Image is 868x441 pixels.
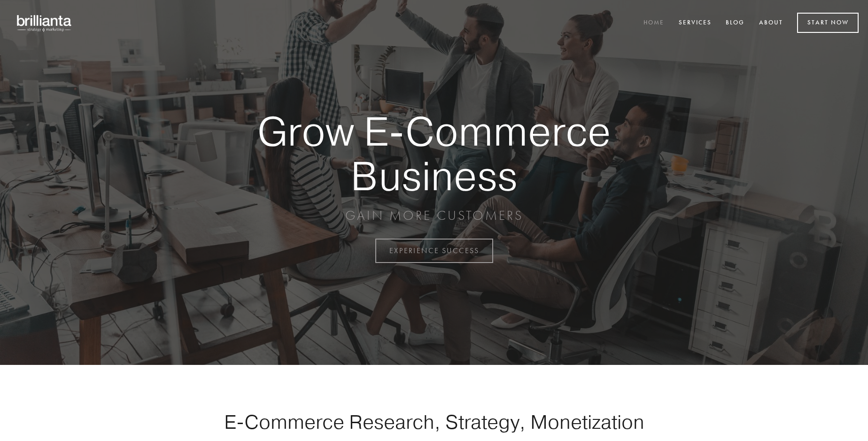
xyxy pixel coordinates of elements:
strong: Grow E-Commerce Business [225,109,643,198]
h1: E-Commerce Research, Strategy, Monetization [194,410,674,433]
a: Home [637,15,670,31]
a: Blog [720,15,751,31]
a: About [753,15,789,31]
a: Services [673,15,718,31]
p: GAIN MORE CUSTOMERS [225,207,643,224]
a: EXPERIENCE SUCCESS [375,239,493,263]
a: Start Now [797,13,859,33]
img: brillianta - research, strategy, marketing [9,9,80,37]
